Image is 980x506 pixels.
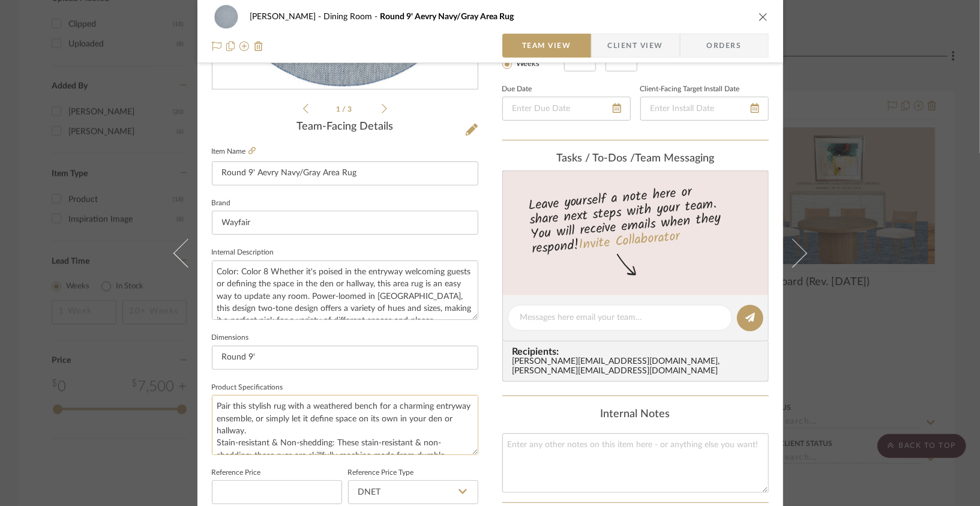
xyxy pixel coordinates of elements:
span: Team View [522,34,571,58]
label: Item Name [212,146,256,157]
input: Enter the dimensions of this item [212,346,478,370]
input: Enter Brand [212,211,478,235]
span: / [342,106,347,113]
input: Enter Item Name [212,161,478,185]
div: Team-Facing Details [212,121,478,134]
label: Reference Price [212,470,261,476]
input: Enter Due Date [502,97,631,121]
label: Internal Description [212,250,274,256]
label: Reference Price Type [348,470,414,476]
span: Client View [608,34,663,58]
img: Remove from project [254,41,263,51]
label: Product Specifications [212,385,283,391]
div: [PERSON_NAME][EMAIL_ADDRESS][DOMAIN_NAME] , [PERSON_NAME][EMAIL_ADDRESS][DOMAIN_NAME] [513,357,763,376]
span: 3 [347,106,353,113]
a: Invite Collaborator [577,226,680,256]
label: Client-Facing Target Install Date [640,86,740,92]
label: Weeks [514,59,540,70]
label: Dimensions [212,335,249,341]
button: close [758,11,769,22]
mat-radio-group: Select item type [502,38,564,71]
span: Recipients: [513,346,763,357]
span: 1 [336,106,342,113]
span: Round 9' Aevry Navy/Gray Area Rug [380,13,514,21]
span: Dining Room [324,13,380,21]
div: team Messaging [502,152,769,166]
div: Internal Notes [502,408,769,421]
input: Enter Install Date [640,97,769,121]
span: [PERSON_NAME] [250,13,324,21]
span: Orders [694,34,755,58]
label: Due Date [502,86,532,92]
img: 6433249b-ec9a-46f5-9f56-f2d00900235e_48x40.jpg [212,5,241,29]
label: Brand [212,200,231,206]
span: Tasks / To-Dos / [556,153,635,164]
div: Leave yourself a note here or share next steps with your team. You will receive emails when they ... [501,179,770,259]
